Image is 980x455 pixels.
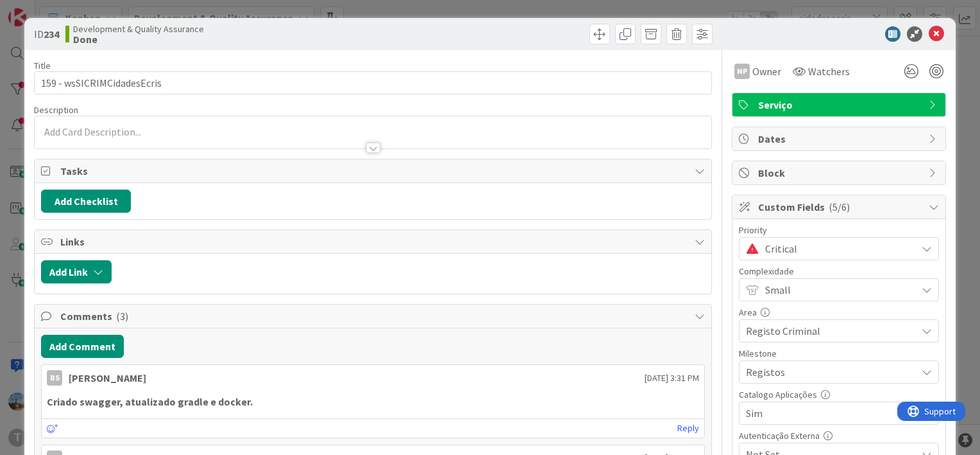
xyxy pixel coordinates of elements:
span: Sim [746,404,910,422]
a: Reply [677,420,699,436]
b: 234 [44,28,59,40]
button: Add Link [41,260,112,283]
span: ID [34,26,59,42]
div: Catalogo Aplicações [739,390,939,399]
span: Development & Quality Assurance [73,24,204,34]
span: ( 3 ) [116,310,128,323]
span: Small [765,281,910,299]
span: Registo Criminal [746,322,910,340]
div: Area [739,308,939,317]
div: MP [734,64,750,79]
span: Support [27,2,58,17]
label: Title [34,60,51,71]
span: ( 5/6 ) [829,201,850,213]
button: Add Checklist [41,190,131,213]
span: Owner [752,64,781,79]
div: Priority [739,226,939,235]
div: Milestone [739,349,939,358]
span: Serviço [758,97,922,112]
div: Autenticação Externa [739,431,939,440]
div: [PERSON_NAME] [69,370,146,386]
span: Critical [765,240,910,258]
button: Add Comment [41,335,124,358]
div: BS [47,370,62,386]
span: Block [758,165,922,181]
div: Complexidade [739,267,939,276]
input: type card name here... [34,71,712,94]
span: Comments [60,308,688,324]
span: Tasks [60,163,688,179]
span: Watchers [808,64,850,79]
b: Done [73,34,204,44]
span: Links [60,234,688,249]
span: [DATE] 3:31 PM [645,371,699,385]
span: Custom Fields [758,199,922,215]
span: Description [34,104,78,116]
span: Registos [746,363,910,381]
strong: Criado swagger, atualizado gradle e docker. [47,395,253,408]
span: Dates [758,131,922,147]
